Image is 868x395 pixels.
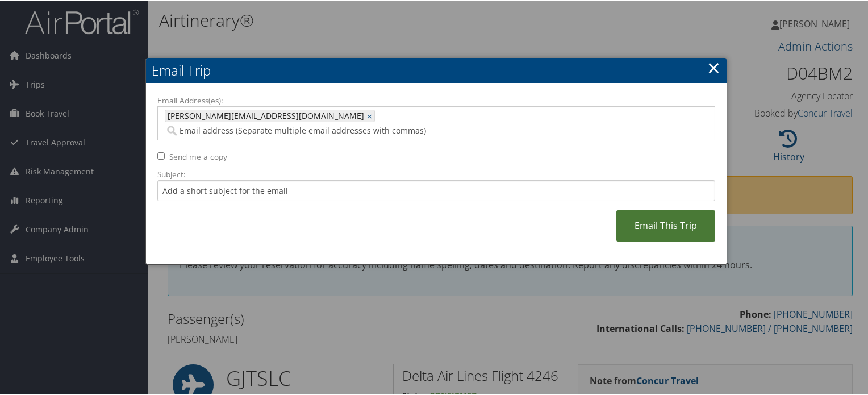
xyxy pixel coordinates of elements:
[367,109,374,120] a: ×
[157,179,715,200] input: Add a short subject for the email
[157,94,715,105] label: Email Address(es):
[146,57,727,82] h2: Email Trip
[165,109,364,120] span: [PERSON_NAME][EMAIL_ADDRESS][DOMAIN_NAME]
[616,209,715,240] a: Email This Trip
[165,124,583,135] input: Email address (Separate multiple email addresses with commas)
[707,55,720,78] a: ×
[169,150,227,161] label: Send me a copy
[157,168,715,179] label: Subject:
